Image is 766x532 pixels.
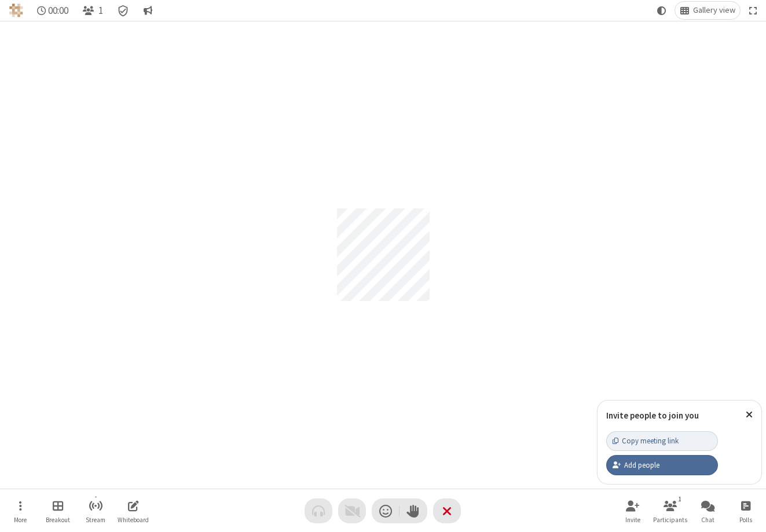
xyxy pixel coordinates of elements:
[691,494,725,527] button: Open chat
[138,2,157,19] button: Conversation
[14,516,27,523] span: More
[606,410,699,421] label: Invite people to join you
[728,494,763,527] button: Open poll
[739,516,752,523] span: Polls
[625,516,640,523] span: Invite
[112,2,134,19] div: Meeting details Encryption enabled
[48,5,68,16] span: 00:00
[86,516,105,523] span: Stream
[338,498,366,523] button: Video
[613,435,679,446] div: Copy meeting link
[46,516,70,523] span: Breakout
[675,2,740,19] button: Change layout
[3,494,38,527] button: Open menu
[653,2,671,19] button: Using system theme
[693,6,735,15] span: Gallery view
[372,498,400,523] button: Send a reaction
[615,494,650,527] button: Invite participants (⌘+Shift+I)
[653,494,688,527] button: Open participant list
[745,2,762,19] button: Fullscreen
[41,494,75,527] button: Manage Breakout Rooms
[400,498,427,523] button: Raise hand
[305,498,332,523] button: Audio problem - check your Internet connection or call by phone
[606,455,718,475] button: Add people
[118,516,149,523] span: Whiteboard
[701,516,714,523] span: Chat
[32,2,74,19] div: Timer
[116,494,151,527] button: Open shared whiteboard
[78,2,108,19] button: Open participant list
[675,494,685,504] div: 1
[78,494,113,527] button: Start streaming
[98,5,103,16] span: 1
[9,3,23,17] img: Pet Store NEW
[737,401,761,429] button: Close popover
[433,498,461,523] button: End or leave meeting
[606,431,718,451] button: Copy meeting link
[653,516,687,523] span: Participants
